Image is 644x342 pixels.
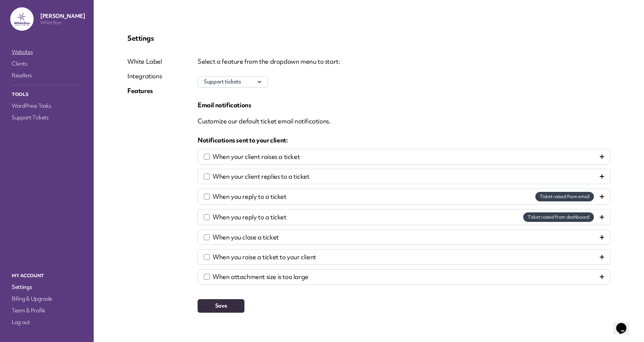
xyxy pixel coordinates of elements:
p: My Account [10,271,83,280]
p: Settings [127,34,610,42]
a: Settings [10,282,83,292]
p: Notifications sent to your client: [198,136,610,145]
a: Team & Profile [10,305,83,316]
span: When your client raises a ticket [213,152,300,161]
a: Billing & Upgrade [10,294,83,304]
span: When you raise a ticket to your client [213,253,316,261]
iframe: chat widget [613,313,637,335]
span: When you reply to a ticket [213,213,287,222]
button: Save [198,299,244,313]
div: White Label [127,57,162,66]
a: WordPress Tasks [10,101,83,111]
a: Websites [10,47,83,57]
p: Select a feature from the dropdown menu to start: [198,57,610,66]
span: Ticket raised from dashboard [523,212,594,222]
span: Email notifications [198,101,610,109]
p: Customize our default ticket email notifications. [198,117,610,126]
p: [PERSON_NAME] [40,12,85,20]
span: Save [215,302,227,309]
a: Support Tickets [10,112,83,123]
div: Features [127,86,162,95]
a: Resellers [10,70,83,81]
p: Tools [10,90,83,99]
span: When you reply to a ticket [213,192,287,201]
span: Ticket raised from email [535,192,594,201]
span: When you close a ticket [213,233,279,242]
a: Log out [10,317,83,327]
div: Integrations [127,72,162,81]
a: Clients [10,59,83,69]
button: Support tickets [198,76,268,88]
p: WhiteStar [40,20,85,26]
span: When attachment size is too large [213,272,308,281]
span: When your client replies to a ticket [213,172,310,181]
